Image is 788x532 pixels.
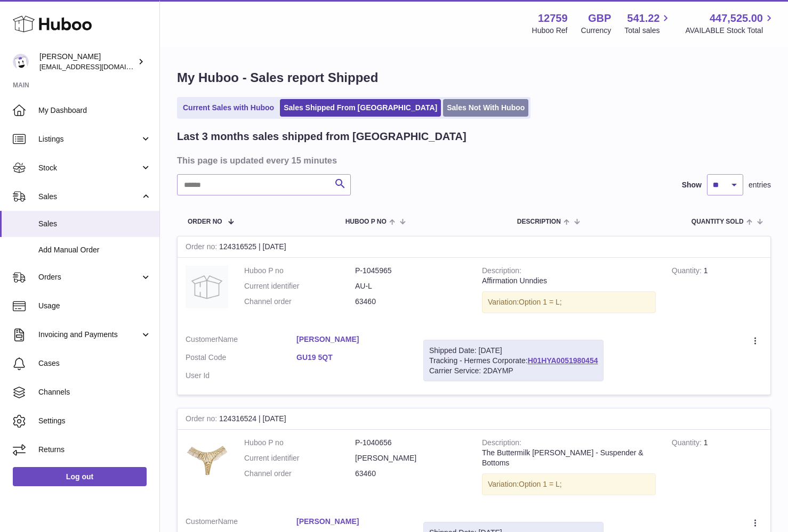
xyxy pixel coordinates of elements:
[355,281,466,291] dd: AU-L
[280,99,441,117] a: Sales Shipped From [GEOGRAPHIC_DATA]
[355,438,466,448] dd: P-1040656
[588,11,611,26] strong: GBP
[38,358,151,369] span: Cases
[177,129,467,144] h2: Last 3 months sales shipped from [GEOGRAPHIC_DATA]
[682,180,702,190] label: Show
[296,517,407,527] a: [PERSON_NAME]
[685,11,775,36] a: 447,525.00 AVAILABLE Stock Total
[355,453,466,463] dd: [PERSON_NAME]
[685,26,775,36] span: AVAILABLE Stock Total
[13,54,29,70] img: sofiapanwar@unndr.com
[38,445,151,455] span: Returns
[624,11,672,36] a: 541.22 Total sales
[624,26,672,36] span: Total sales
[443,99,528,117] a: Sales Not With Huboo
[186,353,296,365] dt: Postal Code
[532,26,568,36] div: Huboo Ref
[38,134,140,144] span: Listings
[672,438,704,449] strong: Quantity
[186,517,296,529] dt: Name
[13,467,147,486] a: Log out
[186,335,218,343] span: Customer
[38,219,151,229] span: Sales
[296,353,407,363] a: GU19 5QT
[482,438,521,449] strong: Description
[749,180,771,190] span: entries
[38,192,140,202] span: Sales
[538,11,568,26] strong: 12759
[355,266,466,276] dd: P-1045965
[482,266,521,277] strong: Description
[186,266,228,308] img: no-photo.jpg
[244,297,355,307] dt: Channel order
[38,163,140,173] span: Stock
[244,453,355,463] dt: Current identifier
[186,517,218,526] span: Customer
[38,416,151,426] span: Settings
[178,408,770,430] div: 124316524 | [DATE]
[186,334,296,347] dt: Name
[519,480,562,488] span: Option 1 = L;
[38,272,140,282] span: Orders
[186,242,219,253] strong: Order no
[38,105,151,116] span: My Dashboard
[672,266,704,277] strong: Quantity
[38,330,140,340] span: Invoicing and Payments
[244,266,355,276] dt: Huboo P no
[429,366,598,376] div: Carrier Service: 2DAYMP
[691,218,744,225] span: Quantity Sold
[38,387,151,397] span: Channels
[482,448,656,468] div: The Buttermilk [PERSON_NAME] - Suspender & Bottoms
[38,301,151,311] span: Usage
[179,99,278,117] a: Current Sales with Huboo
[38,245,151,255] span: Add Manual Order
[244,469,355,479] dt: Channel order
[482,473,656,495] div: Variation:
[710,11,763,26] span: 447,525.00
[482,276,656,286] div: Affirmation Unndies
[627,11,660,26] span: 541.22
[664,430,770,509] td: 1
[244,438,355,448] dt: Huboo P no
[186,414,219,425] strong: Order no
[423,340,604,382] div: Tracking - Hermes Corporate:
[345,218,387,225] span: Huboo P no
[178,236,770,258] div: 124316525 | [DATE]
[186,371,296,381] dt: User Id
[528,356,598,365] a: H01HYA0051980454
[177,154,768,166] h3: This page is updated every 15 minutes
[517,218,561,225] span: Description
[39,52,135,72] div: [PERSON_NAME]
[355,469,466,479] dd: 63460
[355,297,466,307] dd: 63460
[177,69,771,86] h1: My Huboo - Sales report Shipped
[581,26,612,36] div: Currency
[429,346,598,356] div: Shipped Date: [DATE]
[244,281,355,291] dt: Current identifier
[664,258,770,326] td: 1
[519,298,562,306] span: Option 1 = L;
[188,218,222,225] span: Order No
[296,334,407,345] a: [PERSON_NAME]
[186,438,228,480] img: 127591749564458.png
[39,62,157,71] span: [EMAIL_ADDRESS][DOMAIN_NAME]
[482,291,656,313] div: Variation:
